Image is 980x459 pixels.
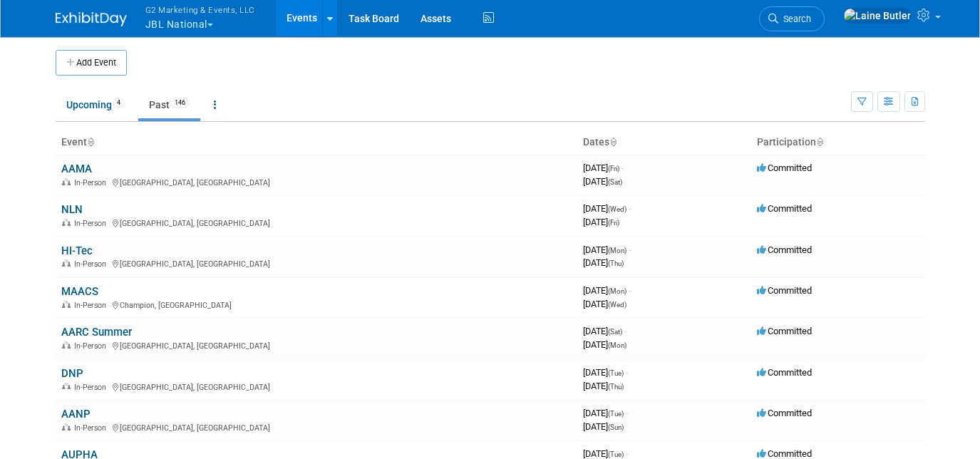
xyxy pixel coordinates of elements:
[583,257,624,268] span: [DATE]
[56,91,135,118] a: Upcoming4
[629,285,631,296] span: -
[583,203,631,214] span: [DATE]
[583,217,619,227] span: [DATE]
[624,326,626,336] span: -
[74,423,110,433] span: In-Person
[608,247,626,254] span: (Mon)
[62,259,71,267] img: In-Person Event
[74,383,110,392] span: In-Person
[62,178,71,185] img: In-Person Event
[583,244,631,255] span: [DATE]
[608,369,624,377] span: (Tue)
[626,367,628,378] span: -
[583,285,631,296] span: [DATE]
[608,178,622,186] span: (Sat)
[61,367,83,380] a: DNP
[583,381,624,391] span: [DATE]
[757,448,812,459] span: Committed
[583,176,622,187] span: [DATE]
[757,408,812,418] span: Committed
[61,163,92,175] a: AAMA
[608,328,622,336] span: (Sat)
[608,287,626,295] span: (Mon)
[62,383,71,390] img: In-Person Event
[74,341,110,351] span: In-Person
[608,205,626,213] span: (Wed)
[74,301,110,310] span: In-Person
[583,326,626,336] span: [DATE]
[145,2,255,17] span: G2 Marketing & Events, LLC
[816,136,823,148] a: Sort by Participation Type
[61,176,572,187] div: [GEOGRAPHIC_DATA], [GEOGRAPHIC_DATA]
[62,219,71,226] img: In-Person Event
[629,203,631,214] span: -
[62,341,71,349] img: In-Person Event
[757,203,812,214] span: Committed
[56,50,127,76] button: Add Event
[608,219,619,227] span: (Fri)
[757,367,812,378] span: Committed
[757,285,812,296] span: Committed
[608,301,626,309] span: (Wed)
[62,423,71,430] img: In-Person Event
[61,217,572,228] div: [GEOGRAPHIC_DATA], [GEOGRAPHIC_DATA]
[113,98,125,108] span: 4
[74,178,110,187] span: In-Person
[87,136,94,148] a: Sort by Event Name
[583,421,624,432] span: [DATE]
[62,301,71,308] img: In-Person Event
[843,8,912,24] img: Laine Butler
[609,136,617,148] a: Sort by Start Date
[138,91,200,118] a: Past146
[577,130,751,155] th: Dates
[61,408,91,421] a: AANP
[56,130,577,155] th: Event
[583,367,628,378] span: [DATE]
[170,98,190,108] span: 146
[751,130,925,155] th: Participation
[583,163,624,173] span: [DATE]
[56,12,127,26] img: ExhibitDay
[608,165,619,172] span: (Fri)
[608,450,624,458] span: (Tue)
[608,383,624,391] span: (Thu)
[61,203,83,216] a: NLN
[629,244,631,255] span: -
[61,257,572,269] div: [GEOGRAPHIC_DATA], [GEOGRAPHIC_DATA]
[757,244,812,255] span: Committed
[61,326,132,339] a: AARC Summer
[583,299,626,309] span: [DATE]
[61,381,572,392] div: [GEOGRAPHIC_DATA], [GEOGRAPHIC_DATA]
[778,14,811,24] span: Search
[759,6,825,31] a: Search
[583,448,628,459] span: [DATE]
[74,219,110,228] span: In-Person
[757,163,812,173] span: Committed
[61,421,572,433] div: [GEOGRAPHIC_DATA], [GEOGRAPHIC_DATA]
[583,339,626,350] span: [DATE]
[608,423,624,431] span: (Sun)
[608,259,624,267] span: (Thu)
[621,163,624,173] span: -
[626,408,628,418] span: -
[61,339,572,351] div: [GEOGRAPHIC_DATA], [GEOGRAPHIC_DATA]
[61,285,98,298] a: MAACS
[61,299,572,310] div: Champion, [GEOGRAPHIC_DATA]
[583,408,628,418] span: [DATE]
[608,341,626,349] span: (Mon)
[757,326,812,336] span: Committed
[61,244,93,257] a: HI-Tec
[74,259,110,269] span: In-Person
[608,410,624,418] span: (Tue)
[626,448,628,459] span: -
